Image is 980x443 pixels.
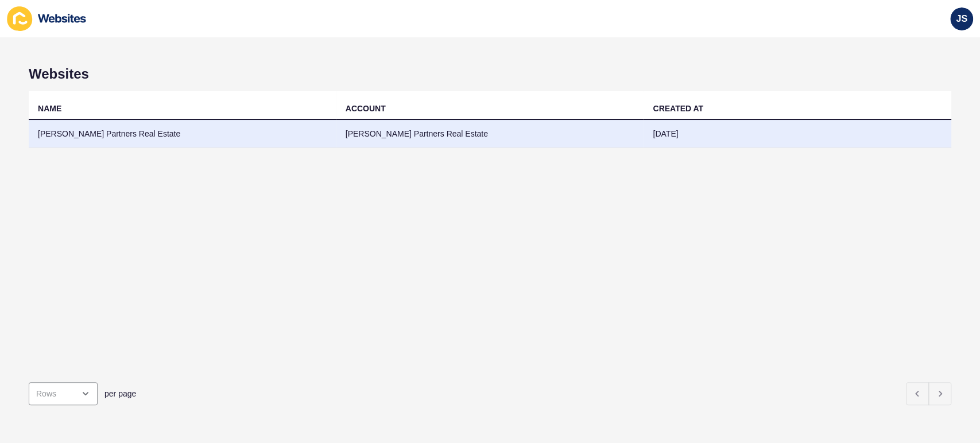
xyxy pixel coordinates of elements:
div: NAME [38,103,61,114]
div: CREATED AT [653,103,703,114]
td: [DATE] [644,120,951,148]
span: per page [104,388,136,399]
div: ACCOUNT [346,103,386,114]
td: [PERSON_NAME] Partners Real Estate [29,120,336,148]
h1: Websites [29,66,951,82]
div: open menu [29,382,98,405]
td: [PERSON_NAME] Partners Real Estate [336,120,644,148]
span: JS [956,13,967,25]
